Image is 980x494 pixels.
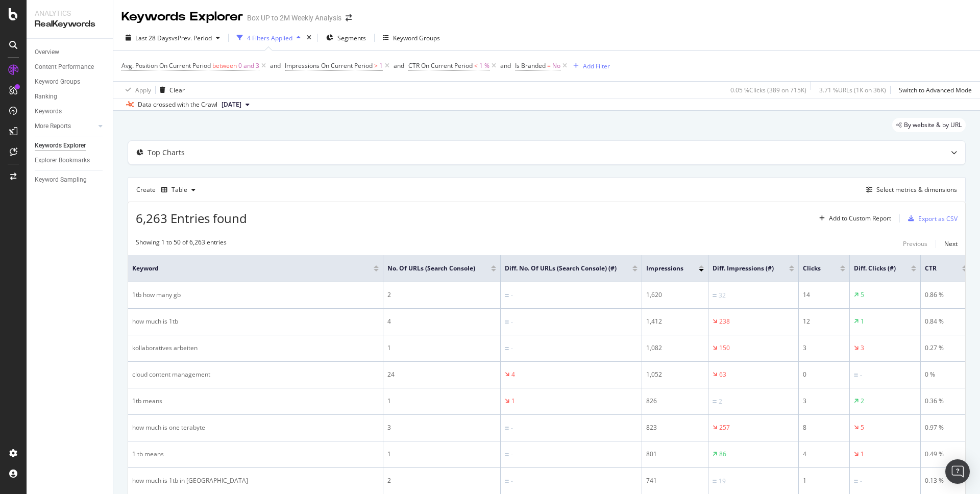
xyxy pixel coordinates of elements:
[713,294,717,297] img: Equal
[860,370,862,380] div: -
[379,59,383,73] span: 1
[547,61,551,70] span: =
[646,450,704,459] div: 801
[479,59,489,73] span: 1 %
[121,30,224,46] button: Last 28 DaysvsPrev. Period
[719,291,726,300] div: 32
[925,264,947,273] span: CTR
[247,34,292,42] div: 4 Filters Applied
[379,30,444,46] button: Keyword Groups
[132,290,379,300] div: 1tb how many gb
[500,61,511,70] button: and
[387,476,496,485] div: 2
[505,453,509,456] img: Equal
[387,423,496,432] div: 3
[511,397,515,406] div: 1
[505,294,509,297] img: Equal
[394,61,404,70] button: and
[393,34,440,42] div: Keyword Groups
[862,184,957,196] button: Select metrics & dimensions
[646,317,704,326] div: 1,412
[136,238,227,250] div: Showing 1 to 50 of 6,263 entries
[135,86,151,94] div: Apply
[719,343,730,353] div: 150
[719,477,726,486] div: 19
[35,140,106,151] a: Keywords Explorer
[35,91,106,102] a: Ranking
[829,215,891,221] div: Add to Custom Report
[136,210,247,227] span: 6,263 Entries found
[35,77,106,87] a: Keyword Groups
[899,86,972,94] div: Switch to Advanced Mode
[511,450,513,459] div: -
[387,370,496,379] div: 24
[511,317,513,327] div: -
[861,317,864,326] div: 1
[35,175,87,185] div: Keyword Sampling
[135,34,171,42] span: Last 28 Days
[132,370,379,379] div: cloud content management
[511,477,513,486] div: -
[157,182,200,198] button: Table
[925,397,967,406] div: 0.36 %
[132,423,379,432] div: how much is one terabyte
[646,370,704,379] div: 1,052
[35,175,106,185] a: Keyword Sampling
[876,185,957,194] div: Select metrics & dimensions
[803,397,845,406] div: 3
[346,14,352,21] div: arrow-right-arrow-left
[270,61,281,70] div: and
[511,370,515,379] div: 4
[713,264,774,273] span: Diff. Impressions (#)
[803,450,845,459] div: 4
[719,450,726,459] div: 86
[945,459,970,484] div: Open Intercom Messenger
[35,91,57,102] div: Ranking
[35,18,105,30] div: RealKeywords
[569,60,610,72] button: Add Filter
[408,61,473,70] span: CTR On Current Period
[511,344,513,353] div: -
[719,317,730,326] div: 238
[646,264,683,273] span: Impressions
[121,61,211,70] span: Avg. Position On Current Period
[35,155,106,166] a: Explorer Bookmarks
[387,264,476,273] span: No. of URLs (Search Console)
[132,343,379,353] div: kollaboratives arbeiten
[35,77,80,87] div: Keyword Groups
[861,450,864,459] div: 1
[337,34,366,42] span: Segments
[861,397,864,406] div: 2
[803,423,845,432] div: 8
[646,343,704,353] div: 1,082
[505,480,509,483] img: Equal
[35,47,59,58] div: Overview
[500,61,511,70] div: and
[918,214,958,223] div: Export as CSV
[212,61,237,70] span: between
[819,86,886,94] div: 3.71 % URLs ( 1K on 36K )
[925,450,967,459] div: 0.49 %
[35,155,90,166] div: Explorer Bookmarks
[511,424,513,433] div: -
[730,86,806,94] div: 0.05 % Clicks ( 389 on 715K )
[505,320,509,324] img: Equal
[247,13,341,23] div: Box UP to 2M Weekly Analysis
[35,8,105,18] div: Analytics
[646,397,704,406] div: 826
[121,8,243,26] div: Keywords Explorer
[132,317,379,326] div: how much is 1tb
[35,121,95,132] a: More Reports
[854,480,858,483] img: Equal
[713,400,717,403] img: Equal
[387,317,496,326] div: 4
[305,33,313,43] div: times
[719,370,726,379] div: 63
[285,61,373,70] span: Impressions On Current Period
[387,290,496,300] div: 2
[121,82,151,98] button: Apply
[233,30,305,46] button: 4 Filters Applied
[646,423,704,432] div: 823
[270,61,281,70] button: and
[35,121,71,132] div: More Reports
